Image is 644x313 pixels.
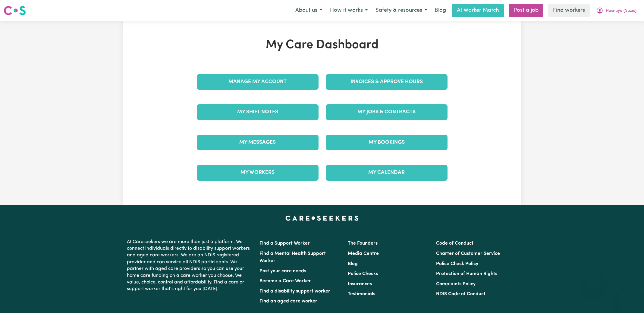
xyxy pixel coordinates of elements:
a: Find an aged care worker [259,299,317,304]
a: Police Checks [348,271,378,276]
a: My Calendar [326,165,448,180]
a: Find workers [548,4,590,17]
a: Find a Support Worker [259,241,310,246]
span: Husnuye (Suzie) [606,8,636,14]
a: Complaints Policy [436,282,476,286]
a: Blog [431,4,450,17]
a: Blog [348,261,358,266]
a: Testimonials [348,292,375,296]
a: Media Centre [348,251,379,256]
a: My Bookings [326,135,448,150]
a: My Jobs & Contracts [326,104,448,120]
a: Find a Mental Health Support Worker [259,251,326,263]
a: Charter of Customer Service [436,251,500,256]
button: My Account [592,4,640,17]
a: Careseekers logo [4,4,26,17]
a: Manage My Account [197,74,319,90]
a: Code of Conduct [436,241,473,246]
a: My Workers [197,165,319,180]
a: Protection of Human Rights [436,271,497,276]
a: Find a disability support worker [259,289,330,294]
a: Police Check Policy [436,261,478,266]
a: Post a job [509,4,543,17]
a: Become a Care Worker [259,279,311,283]
img: Careseekers logo [4,5,26,16]
a: My Shift Notes [197,104,319,120]
h1: My Care Dashboard [193,38,451,52]
button: How it works [326,4,372,17]
a: My Messages [197,135,319,150]
iframe: Close message [588,274,600,286]
a: Post your care needs [259,269,306,274]
iframe: Button to launch messaging window [620,289,639,308]
a: Insurances [348,282,372,286]
button: Safety & resources [372,4,431,17]
a: The Founders [348,241,378,246]
p: At Careseekers we are more than just a platform. We connect individuals directly to disability su... [127,236,252,295]
a: NDIS Code of Conduct [436,292,485,296]
a: AI Worker Match [452,4,504,17]
a: Careseekers home page [285,216,359,221]
button: About us [291,4,326,17]
a: Invoices & Approve Hours [326,74,448,90]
